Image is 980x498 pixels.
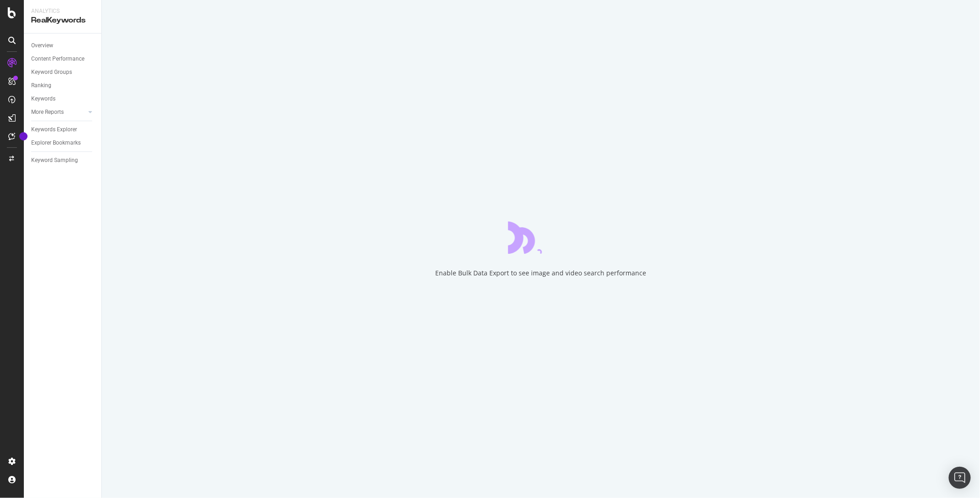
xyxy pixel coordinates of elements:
[31,156,78,165] div: Keyword Sampling
[31,67,95,77] a: Keyword Groups
[31,94,95,104] a: Keywords
[31,81,51,90] div: Ranking
[31,41,53,50] div: Overview
[508,221,574,254] div: animation
[949,467,971,489] div: Open Intercom Messenger
[31,107,64,117] div: More Reports
[31,125,77,134] div: Keywords Explorer
[31,67,72,77] div: Keyword Groups
[31,156,95,165] a: Keyword Sampling
[31,54,95,64] a: Content Performance
[31,138,81,148] div: Explorer Bookmarks
[31,138,95,148] a: Explorer Bookmarks
[436,269,647,278] div: Enable Bulk Data Export to see image and video search performance
[31,81,95,90] a: Ranking
[31,54,84,64] div: Content Performance
[31,94,55,104] div: Keywords
[31,107,86,117] a: More Reports
[31,41,95,50] a: Overview
[31,125,95,134] a: Keywords Explorer
[31,7,94,15] div: Analytics
[19,132,28,140] div: Tooltip anchor
[31,15,94,26] div: RealKeywords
